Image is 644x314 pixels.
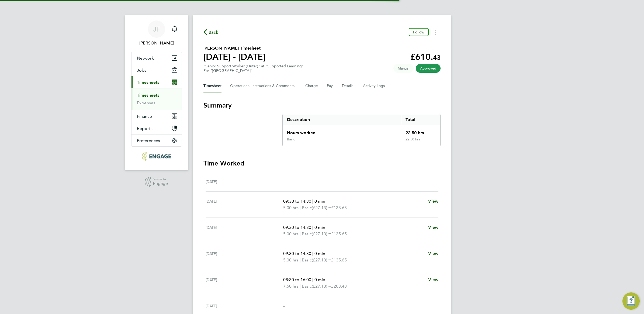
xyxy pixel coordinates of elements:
[206,277,283,289] div: [DATE]
[331,257,347,263] span: £135.65
[401,125,440,137] div: 22.50 hrs
[302,283,312,289] span: Basic
[312,225,313,230] span: |
[131,64,182,76] button: Jobs
[331,205,347,210] span: £135.65
[142,152,171,161] img: protocol-logo-retina.png
[327,80,333,92] button: Pay
[300,284,301,289] span: |
[283,205,299,210] span: 5.00 hrs
[203,101,441,110] h3: Summary
[203,45,265,51] h2: [PERSON_NAME] Timesheet
[206,224,283,237] div: [DATE]
[312,277,313,282] span: |
[153,26,160,33] span: JF
[300,205,301,210] span: |
[401,114,440,125] div: Total
[131,122,182,134] button: Reports
[302,257,312,263] span: Basic
[283,303,285,308] span: –
[125,15,188,170] nav: Main navigation
[314,199,325,204] span: 0 min
[137,56,154,61] span: Network
[203,51,265,62] h1: [DATE] - [DATE]
[131,40,182,46] span: Jo Featherstone
[131,110,182,122] button: Finance
[312,257,331,263] span: (£27.13) =
[203,159,441,168] h3: Time Worked
[428,224,438,231] a: View
[331,284,347,289] span: £203.48
[203,29,219,36] button: Back
[283,231,299,236] span: 5.00 hrs
[131,134,182,146] button: Preferences
[203,80,221,92] button: Timesheet
[431,28,441,36] button: Timesheets Menu
[137,138,160,143] span: Preferences
[428,251,438,256] span: View
[283,257,299,263] span: 5.00 hrs
[428,277,438,282] span: View
[331,231,347,236] span: £135.65
[302,231,312,237] span: Basic
[131,52,182,64] button: Network
[428,199,438,204] span: View
[314,225,325,230] span: 0 min
[137,80,159,85] span: Timesheets
[283,284,299,289] span: 7.50 hrs
[137,68,146,73] span: Jobs
[203,68,304,73] div: For "[GEOGRAPHIC_DATA]"
[131,20,182,46] a: JF[PERSON_NAME]
[300,257,301,263] span: |
[428,198,438,205] a: View
[428,277,438,283] a: View
[312,231,331,236] span: (£27.13) =
[131,88,182,110] div: Timesheets
[302,205,312,211] span: Basic
[283,125,401,137] div: Hours worked
[283,179,285,184] span: –
[312,199,313,204] span: |
[137,126,153,131] span: Reports
[300,231,301,236] span: |
[145,177,168,187] a: Powered byEngage
[131,152,182,161] a: Go to home page
[206,178,283,185] div: [DATE]
[413,30,424,34] span: Follow
[433,54,441,61] span: 43
[622,292,640,310] button: Engage Resource Center
[209,29,219,36] span: Back
[131,76,182,88] button: Timesheets
[428,225,438,230] span: View
[312,284,331,289] span: (£27.13) =
[314,277,325,282] span: 0 min
[206,198,283,211] div: [DATE]
[342,80,354,92] button: Details
[206,250,283,263] div: [DATE]
[409,28,429,36] button: Follow
[137,100,155,105] a: Expenses
[283,225,311,230] span: 09:30 to 14:30
[393,64,414,73] span: This timesheet was manually created.
[416,64,441,73] span: This timesheet has been approved.
[206,303,283,309] div: [DATE]
[428,250,438,257] a: View
[153,181,168,186] span: Engage
[312,205,331,210] span: (£27.13) =
[137,114,152,119] span: Finance
[401,137,440,146] div: 22.50 hrs
[283,251,311,256] span: 09:30 to 14:30
[153,177,168,181] span: Powered by
[312,251,313,256] span: |
[314,251,325,256] span: 0 min
[283,199,311,204] span: 09:30 to 14:30
[305,80,318,92] button: Charge
[283,114,401,125] div: Description
[283,277,311,282] span: 08:30 to 16:00
[363,80,386,92] button: Activity Logs
[230,80,297,92] button: Operational Instructions & Comments
[203,64,304,73] div: "Senior Support Worker (Outer)" at "Supported Learning"
[287,137,295,142] div: Basic
[282,114,441,146] div: Summary
[410,52,441,62] app-decimal: £610.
